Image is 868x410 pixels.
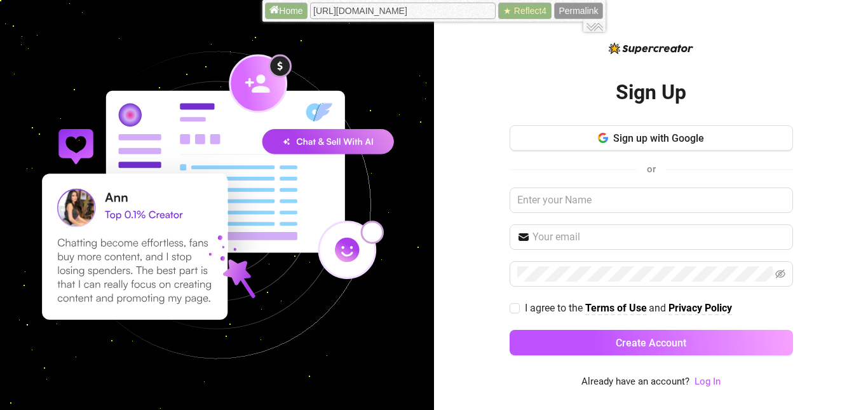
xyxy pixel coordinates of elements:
[532,229,785,245] input: Your email
[510,188,793,213] input: Enter your Name
[510,330,793,355] button: Create Account
[583,22,606,32] div: Show/hide proxy navigation bar
[616,337,686,349] span: Create Account
[525,302,585,314] span: I agree to the
[585,302,647,314] strong: Terms of Use
[609,43,693,54] img: logo-BBDzfeDw.svg
[775,269,785,279] span: eye-invisible
[613,132,704,144] span: Sign up with Google
[668,302,732,314] strong: Privacy Policy
[554,3,603,19] input: Permalink
[649,302,668,314] span: and
[647,163,656,175] span: or
[581,374,689,390] span: Already have an account?
[668,302,732,315] a: Privacy Policy
[498,3,552,19] a: ★ Reflect4
[265,3,308,19] a: Home
[510,125,793,151] button: Sign up with Google
[585,302,647,315] a: Terms of Use
[695,374,721,390] a: Log In
[616,79,686,106] h2: Sign Up
[695,376,721,387] a: Log In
